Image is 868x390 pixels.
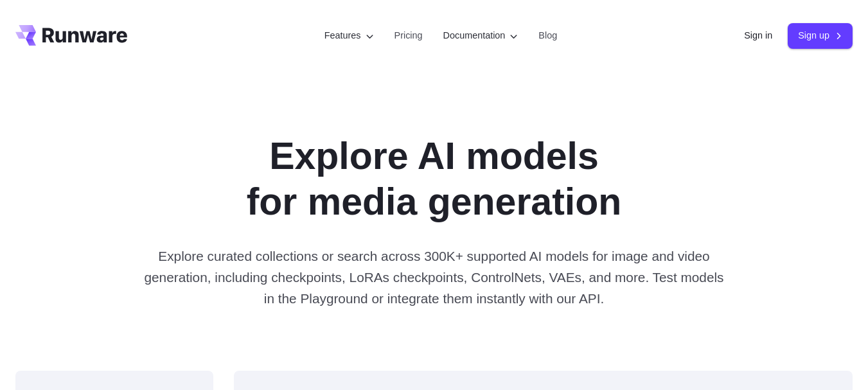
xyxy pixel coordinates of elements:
p: Explore curated collections or search across 300K+ supported AI models for image and video genera... [141,245,727,310]
a: Sign in [744,28,772,43]
a: Pricing [394,28,423,43]
h1: Explore AI models for media generation [99,134,768,225]
label: Features [324,28,374,43]
a: Sign up [788,23,853,48]
a: Go to / [15,25,127,46]
a: Blog [538,28,557,43]
label: Documentation [443,28,518,43]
